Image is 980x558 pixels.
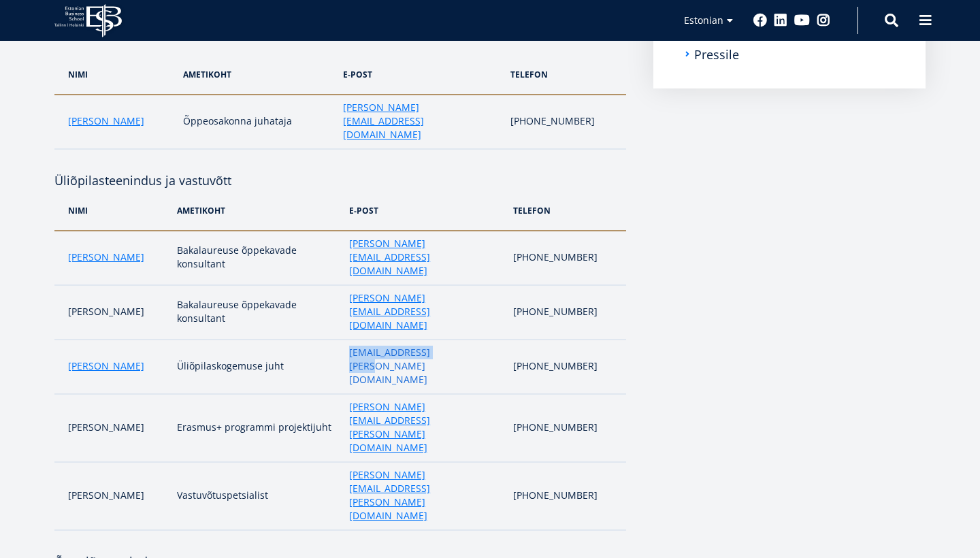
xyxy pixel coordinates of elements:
td: [PERSON_NAME] [54,394,170,462]
h2: Bakalaureuse- ja magistriõpe [54,7,626,41]
a: Facebook [753,14,767,27]
h4: Üliõpilasteenindus ja vastuvõtt [54,150,626,191]
a: [PERSON_NAME] [68,114,144,128]
p: [PHONE_NUMBER] [513,359,612,373]
td: [PHONE_NUMBER] [506,462,626,530]
th: ametikoht [176,54,336,95]
td: Erasmus+ programmi projektijuht [170,394,342,462]
td: Bakalaureuse õppekavade konsultant [170,285,342,340]
a: [PERSON_NAME][EMAIL_ADDRESS][DOMAIN_NAME] [343,101,497,142]
a: [PERSON_NAME] [68,359,144,373]
th: nimi [54,54,176,95]
a: [PERSON_NAME][EMAIL_ADDRESS][DOMAIN_NAME] [349,237,499,278]
td: Vastuvõtuspetsialist [170,462,342,530]
th: telefon [504,54,626,95]
td: [PHONE_NUMBER] [506,394,626,462]
th: telefon [506,191,626,231]
td: [PERSON_NAME] [54,285,170,340]
td: [PHONE_NUMBER] [506,231,626,285]
td: Üliõpilaskogemuse juht [170,340,342,394]
a: [PERSON_NAME] [68,250,144,264]
td: Bakalaureuse õppekavade konsultant [170,231,342,285]
td: Õppeosakonna juhataja [176,95,336,149]
th: e-post [342,191,506,231]
td: [PHONE_NUMBER] [506,285,626,340]
a: [PERSON_NAME][EMAIL_ADDRESS][PERSON_NAME][DOMAIN_NAME] [349,400,499,455]
th: nimi [54,191,170,231]
th: e-post [336,54,504,95]
a: Youtube [794,14,810,27]
th: ametikoht [170,191,342,231]
a: Linkedin [774,14,787,27]
td: [PHONE_NUMBER] [504,95,626,149]
a: [PERSON_NAME][EMAIL_ADDRESS][PERSON_NAME][DOMAIN_NAME] [349,468,499,523]
a: Pressile [694,48,739,61]
a: [EMAIL_ADDRESS][PERSON_NAME][DOMAIN_NAME] [349,346,499,387]
a: [PERSON_NAME][EMAIL_ADDRESS][DOMAIN_NAME] [349,291,499,332]
a: Instagram [817,14,830,27]
td: [PERSON_NAME] [54,462,170,530]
